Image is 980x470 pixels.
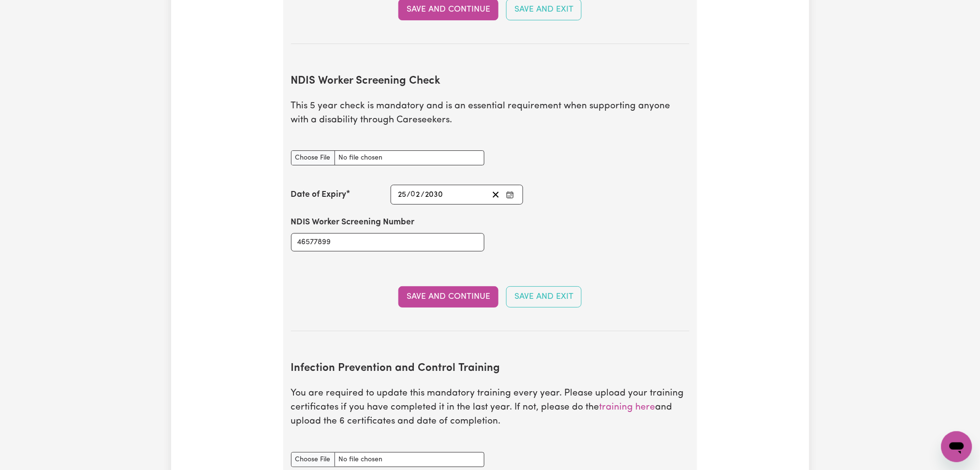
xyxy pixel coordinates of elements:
[488,188,503,201] button: Clear date
[398,286,498,308] button: Save and Continue
[291,75,689,88] h2: NDIS Worker Screening Check
[291,362,689,375] h2: Infection Prevention and Control Training
[421,191,424,199] span: /
[407,191,411,199] span: /
[600,403,656,412] a: training here
[291,100,689,128] p: This 5 year check is mandatory and is an essential requirement when supporting anyone with a disa...
[424,188,443,201] input: ----
[398,188,407,201] input: --
[941,431,972,462] iframe: Button to launch messaging window
[291,387,689,428] p: You are required to update this mandatory training every year. Please upload your training certif...
[411,188,421,201] input: --
[291,189,347,201] label: Date of Expiry
[506,286,582,308] button: Save and Exit
[411,191,416,199] span: 0
[291,216,415,229] label: NDIS Worker Screening Number
[503,188,517,201] button: Enter the Date of Expiry of your NDIS Worker Screening Check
